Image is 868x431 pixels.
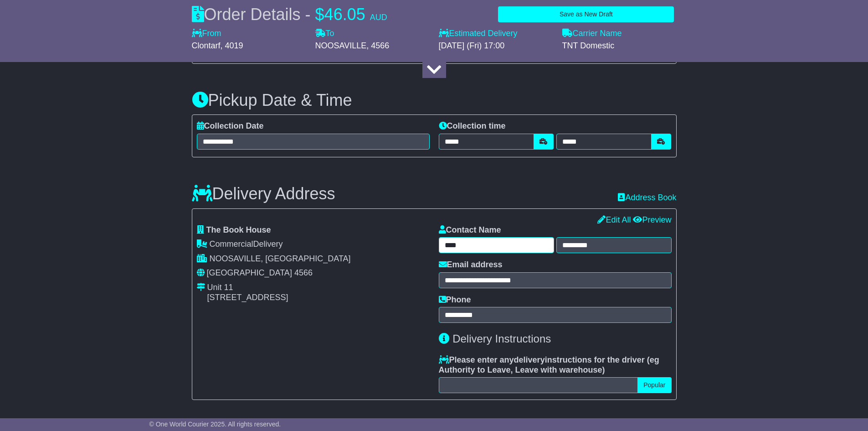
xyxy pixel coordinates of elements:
span: $ [315,5,324,24]
span: AUD [370,13,387,22]
label: To [315,29,334,39]
a: Address Book [618,193,676,202]
label: Phone [439,295,471,305]
button: Save as New Draft [498,6,674,22]
div: Delivery [197,239,430,249]
span: NOOSAVILLE [315,41,367,50]
span: Delivery Instructions [452,332,551,345]
div: [DATE] (Fri) 17:00 [439,41,553,51]
h3: Pickup Date & Time [192,91,677,109]
span: © One World Courier 2025. All rights reserved. [149,421,281,428]
label: Please enter any instructions for the driver ( ) [439,355,672,375]
button: Popular [637,377,671,393]
label: Collection Date [197,121,264,131]
label: From [192,29,221,39]
span: eg Authority to Leave, Leave with warehouse [439,355,659,374]
span: , 4019 [221,41,243,50]
a: Edit All [597,215,631,224]
span: , 4566 [366,41,389,50]
span: [GEOGRAPHIC_DATA] [207,268,292,277]
h3: Delivery Address [192,185,335,203]
label: Carrier Name [562,29,622,39]
label: Email address [439,260,503,270]
div: TNT Domestic [562,41,677,51]
label: Collection time [439,121,506,131]
div: Order Details - [192,5,387,24]
span: NOOSAVILLE, [GEOGRAPHIC_DATA] [210,254,351,263]
span: Commercial [210,239,253,249]
label: Contact Name [439,225,501,235]
span: delivery [514,355,545,364]
span: Clontarf [192,41,221,50]
label: Estimated Delivery [439,29,553,39]
a: Preview [633,215,671,224]
div: Unit 11 [207,283,288,293]
span: 46.05 [324,5,365,24]
span: The Book House [206,225,271,234]
div: [STREET_ADDRESS] [207,293,288,303]
span: 4566 [294,268,313,277]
